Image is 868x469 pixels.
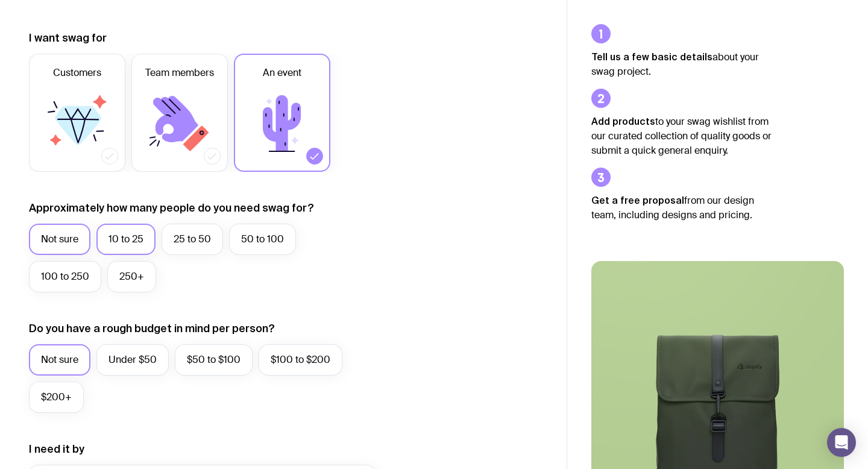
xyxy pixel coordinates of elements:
[145,66,214,80] span: Team members
[175,344,253,376] label: $50 to $100
[29,442,84,456] label: I need it by
[107,261,156,292] label: 250+
[229,224,296,255] label: 50 to 100
[29,344,90,376] label: Not sure
[96,344,169,376] label: Under $50
[263,66,301,80] span: An event
[827,428,856,457] div: Open Intercom Messenger
[29,382,84,413] label: $200+
[591,116,655,127] strong: Add products
[162,224,223,255] label: 25 to 50
[591,193,772,222] p: from our design team, including designs and pricing.
[591,49,772,79] p: about your swag project.
[29,261,101,292] label: 100 to 250
[29,31,107,45] label: I want swag for
[29,224,90,255] label: Not sure
[29,321,275,336] label: Do you have a rough budget in mind per person?
[259,344,342,376] label: $100 to $200
[591,114,772,158] p: to your swag wishlist from our curated collection of quality goods or submit a quick general enqu...
[29,201,314,215] label: Approximately how many people do you need swag for?
[53,66,101,80] span: Customers
[96,224,156,255] label: 10 to 25
[591,195,684,206] strong: Get a free proposal
[591,51,712,62] strong: Tell us a few basic details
